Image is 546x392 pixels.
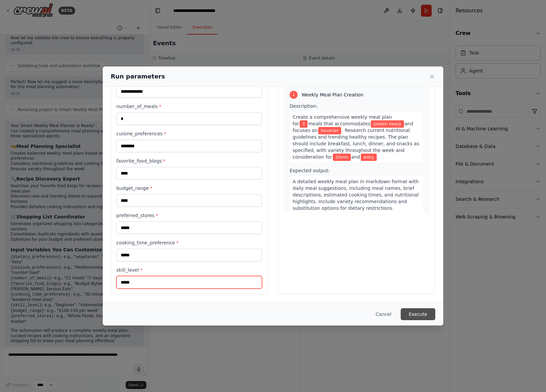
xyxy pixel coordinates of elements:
label: cooking_time_preference [116,239,262,246]
div: 1 [290,91,298,99]
span: Variable: cooking_time_preference [333,154,351,161]
label: cuisine_preferences [116,130,262,137]
label: skill_level [116,267,262,273]
span: Variable: number_of_meals [300,120,308,128]
span: Expected output: [290,168,330,173]
button: Cancel [370,308,397,320]
span: A detailed weekly meal plan in markdown format with daily meal suggestions, including meal names,... [293,179,419,211]
span: Weekly Meal Plan Creation [302,91,363,98]
label: favorite_food_blogs [116,158,262,164]
span: . [377,154,379,160]
span: Variable: cuisine_preferences [318,127,341,134]
span: Variable: skill_level [361,154,377,161]
label: budget_range [116,185,262,192]
label: preferred_stores [116,212,262,219]
span: Description: [290,103,318,109]
span: and [351,154,360,160]
span: Variable: dietary_preferences [371,120,404,128]
span: . Research current nutritional guidelines and trending healthy recipes. The plan should include b... [293,128,419,160]
button: Execute [401,308,435,320]
span: Create a comprehensive weekly meal plan for [293,114,392,126]
h2: Run parameters [111,72,165,81]
label: number_of_meals [116,103,262,110]
span: meals that accommodates [308,121,370,126]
